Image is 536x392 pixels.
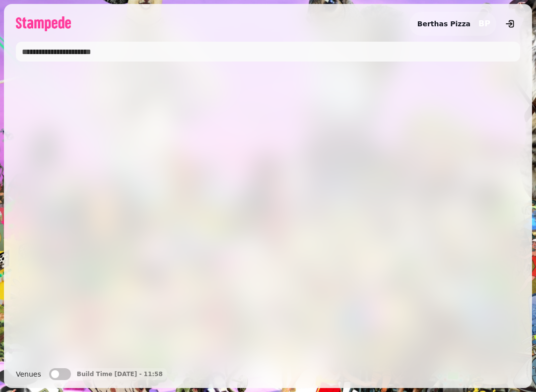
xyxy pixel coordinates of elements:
button: logout [500,14,520,34]
span: BP [478,20,490,28]
label: Venues [16,368,41,380]
img: logo [16,16,71,31]
h2: Berthas Pizza [417,19,470,29]
p: Build Time [DATE] - 11:58 [77,370,163,378]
